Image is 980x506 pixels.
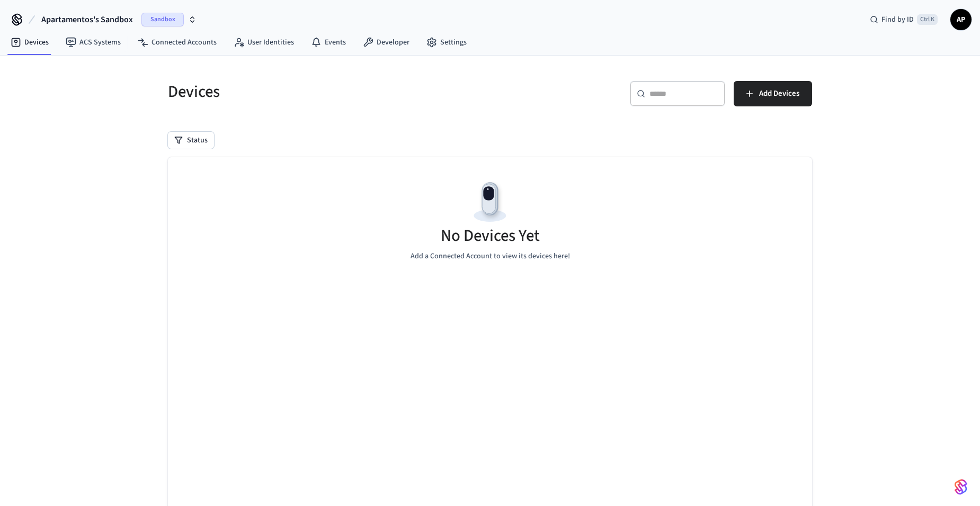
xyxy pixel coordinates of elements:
[57,33,129,52] a: ACS Systems
[418,33,475,52] a: Settings
[881,14,914,25] span: Find by ID
[168,132,214,149] button: Status
[951,10,970,29] span: AP
[2,33,57,52] a: Devices
[917,14,938,25] span: Ctrl K
[950,9,972,30] button: AP
[411,251,570,262] p: Add a Connected Account to view its devices here!
[734,81,812,106] button: Add Devices
[129,33,225,52] a: Connected Accounts
[466,178,514,226] img: Devices Empty State
[302,33,354,52] a: Events
[861,10,946,29] div: Find by IDCtrl K
[141,13,184,26] span: Sandbox
[759,87,799,101] span: Add Devices
[955,478,967,495] img: SeamLogoGradient.69752ec5.svg
[225,33,302,52] a: User Identities
[441,225,540,247] h5: No Devices Yet
[168,81,484,103] h5: Devices
[41,13,133,26] span: Apartamentos's Sandbox
[354,33,418,52] a: Developer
